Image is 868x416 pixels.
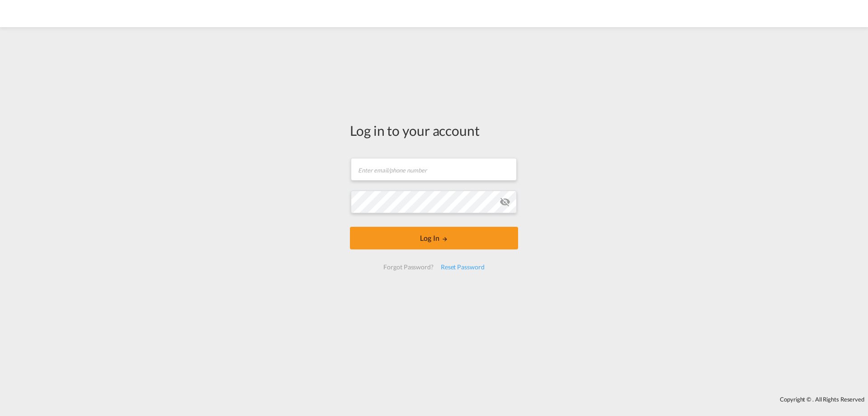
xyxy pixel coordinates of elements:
div: Forgot Password? [380,259,437,275]
div: Log in to your account [350,121,518,140]
button: LOGIN [350,227,518,249]
div: Reset Password [437,259,488,275]
md-icon: icon-eye-off [500,196,510,207]
input: Enter email/phone number [351,158,517,181]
